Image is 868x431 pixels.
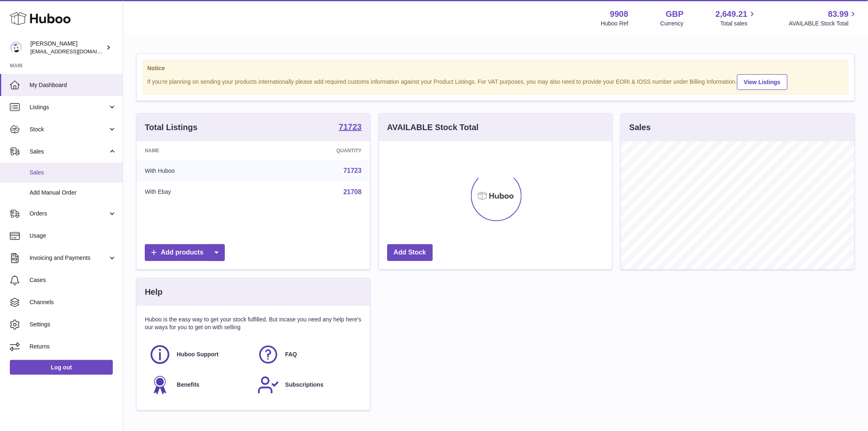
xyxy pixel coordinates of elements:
[30,343,116,351] span: Returns
[660,20,684,28] div: Currency
[30,276,116,284] span: Cases
[828,9,849,20] span: 83.99
[260,141,370,160] th: Quantity
[30,148,108,156] span: Sales
[343,188,362,195] a: 21708
[145,244,225,261] a: Add products
[145,287,162,298] h3: Help
[257,344,357,366] a: FAQ
[257,374,357,396] a: Subscriptions
[285,351,297,358] span: FAQ
[10,360,113,375] a: Log out
[666,9,683,20] strong: GBP
[789,9,858,28] a: 83.99 AVAILABLE Stock Total
[30,232,116,240] span: Usage
[387,244,433,261] a: Add Stock
[285,381,323,389] span: Subscriptions
[629,122,651,133] h3: Sales
[30,81,116,89] span: My Dashboard
[147,64,844,72] strong: Notice
[716,9,748,20] span: 2,649.21
[30,126,108,133] span: Stock
[343,167,362,174] a: 71723
[30,321,116,328] span: Settings
[387,122,479,133] h3: AVAILABLE Stock Total
[145,122,198,133] h3: Total Listings
[10,41,22,54] img: internalAdmin-9908@internal.huboo.com
[137,141,260,160] th: Name
[30,298,116,306] span: Channels
[30,48,121,55] span: [EMAIL_ADDRESS][DOMAIN_NAME]
[30,40,104,55] div: [PERSON_NAME]
[30,254,108,262] span: Invoicing and Payments
[145,316,362,331] p: Huboo is the easy way to get your stock fulfilled. But incase you need any help here's our ways f...
[147,73,844,90] div: If you're planning on sending your products internationally please add required customs informati...
[716,9,757,28] a: 2,649.21 Total sales
[789,20,858,28] span: AVAILABLE Stock Total
[610,9,628,20] strong: 9908
[30,103,108,111] span: Listings
[339,123,362,133] a: 71723
[737,74,788,90] a: View Listings
[149,344,249,366] a: Huboo Support
[137,160,260,181] td: With Huboo
[601,20,628,28] div: Huboo Ref
[177,351,219,358] span: Huboo Support
[30,169,116,177] span: Sales
[720,20,757,28] span: Total sales
[177,381,199,389] span: Benefits
[30,189,116,197] span: Add Manual Order
[137,181,260,203] td: With Ebay
[30,210,108,218] span: Orders
[149,374,249,396] a: Benefits
[339,123,362,131] strong: 71723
